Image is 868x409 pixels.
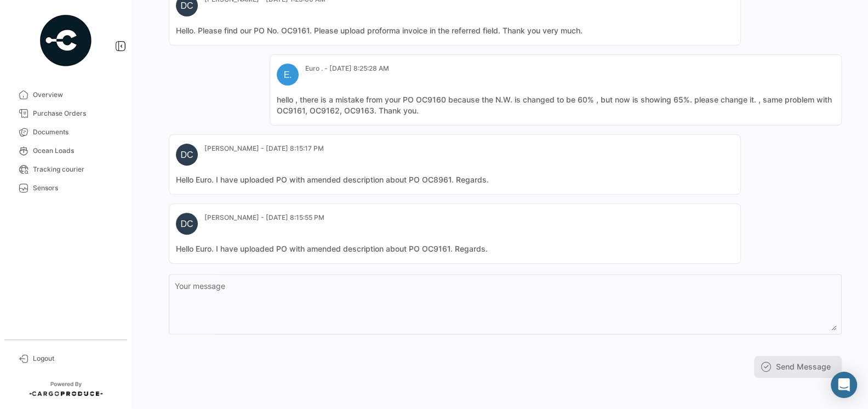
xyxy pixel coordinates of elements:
[176,243,734,254] mat-card-content: Hello Euro. I have uploaded PO with amended description about PO OC9161. Regards.
[33,183,118,193] span: Sensors
[38,13,93,68] img: powered-by.png
[176,144,198,166] div: DC
[33,90,118,100] span: Overview
[204,213,324,223] mat-card-subtitle: [PERSON_NAME] - [DATE] 8:15:55 PM
[9,104,123,123] a: Purchase Orders
[176,25,734,36] mat-card-content: Hello. Please find our PO No. OC9161. Please upload proforma invoice in the referred field. Thank...
[176,213,198,235] div: DC
[33,109,118,118] span: Purchase Orders
[9,179,123,197] a: Sensors
[9,86,123,104] a: Overview
[33,146,118,156] span: Ocean Loads
[277,64,299,86] div: E.
[9,160,123,179] a: Tracking courier
[305,64,389,73] mat-card-subtitle: Euro . - [DATE] 8:25:28 AM
[277,94,835,116] mat-card-content: hello , there is a mistake from your PO OC9160 because the N.W. is changed to be 60% , but now is...
[33,164,118,174] span: Tracking courier
[33,127,118,137] span: Documents
[831,372,857,398] div: Abrir Intercom Messenger
[176,174,734,185] mat-card-content: Hello Euro. I have uploaded PO with amended description about PO OC8961. Regards.
[9,123,123,141] a: Documents
[9,141,123,160] a: Ocean Loads
[204,144,324,154] mat-card-subtitle: [PERSON_NAME] - [DATE] 8:15:17 PM
[33,354,118,363] span: Logout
